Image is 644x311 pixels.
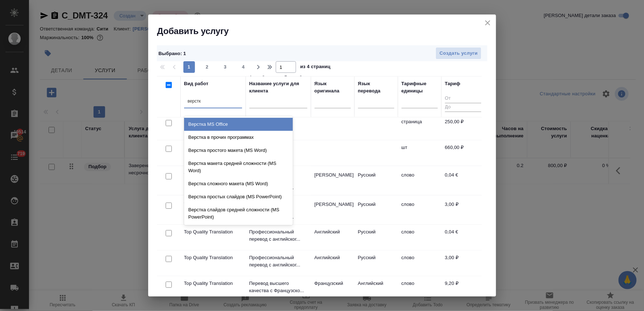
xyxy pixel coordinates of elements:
td: слово [398,197,441,223]
div: Верстка MS Office [184,118,293,131]
button: 3 [220,61,231,73]
button: 4 [238,61,249,73]
p: Профессиональный перевод с английског... [249,254,307,269]
td: [PERSON_NAME] [311,168,354,193]
p: Перевод высшего качества с Французско... [249,280,307,294]
td: слово [398,225,441,250]
div: Верстка простого макета (MS Word) [184,144,293,157]
td: Русский [354,197,398,223]
input: До [445,103,481,112]
div: Вид работ [184,80,209,87]
span: 2 [201,63,213,71]
span: Создать услуги [440,49,478,58]
h2: Добавить услугу [157,25,496,37]
div: Верстка в прочих программах [184,131,293,144]
button: Создать услуги [436,47,482,60]
div: Язык перевода [358,80,394,95]
div: Язык оригинала [315,80,351,95]
td: шт [398,140,441,166]
td: Русский [354,225,398,250]
span: 4 [238,63,249,71]
p: Top Quality Translation [184,228,242,236]
td: Английский [354,276,398,302]
div: Верстка слайдов средней сложности (MS PowerPoint) [184,203,293,224]
td: [PERSON_NAME] [311,197,354,223]
span: из 4 страниц [300,62,331,73]
td: 0,04 € [441,168,485,193]
td: Русский [354,250,398,276]
td: страница [398,115,441,140]
td: 0,04 € [441,225,485,250]
td: слово [398,250,441,276]
td: Английский [311,225,354,250]
td: 3,00 ₽ [441,197,485,223]
td: Английский [311,250,354,276]
td: Русский [354,168,398,193]
p: Профессиональный перевод с английског... [249,228,307,243]
div: Верстка сложного макета (MS Word) [184,177,293,190]
td: 250,00 ₽ [441,115,485,140]
input: От [445,94,481,103]
td: слово [398,276,441,302]
td: 3,00 ₽ [441,250,485,276]
button: 2 [201,61,213,73]
span: 3 [220,63,231,71]
p: Top Quality Translation [184,254,242,261]
td: Французский [311,276,354,302]
div: Название услуги для клиента [249,80,307,95]
span: Выбрано : 1 [159,51,186,56]
div: Верстка сложных слайдов (MS PowerPoint) [184,224,293,237]
button: close [482,17,493,28]
td: 660,00 ₽ [441,140,485,166]
div: Тариф [445,80,461,87]
div: Верстка простых слайдов (MS PowerPoint) [184,190,293,203]
td: 9,20 ₽ [441,276,485,302]
td: слово [398,168,441,193]
div: Верстка макета средней сложности (MS Word) [184,157,293,177]
div: Тарифные единицы [402,80,438,95]
p: Top Quality Translation [184,280,242,287]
